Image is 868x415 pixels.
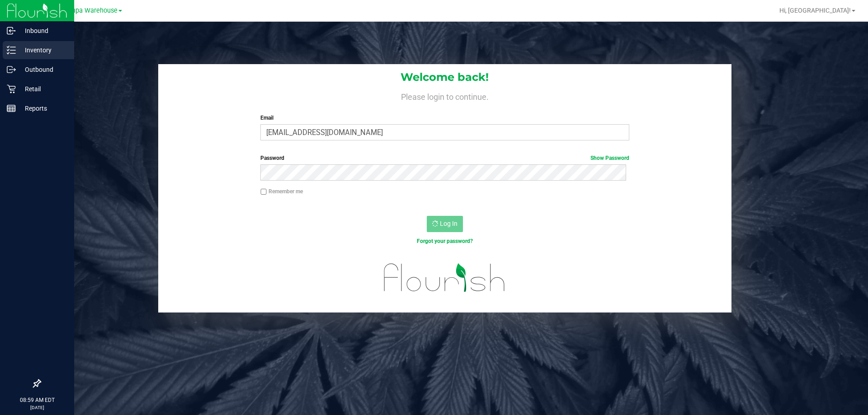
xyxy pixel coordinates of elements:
[4,404,70,411] p: [DATE]
[158,90,731,101] h4: Please login to continue.
[590,155,629,161] a: Show Password
[440,220,458,227] span: Log In
[417,238,473,244] a: Forgot your password?
[7,26,16,35] inline-svg: Inbound
[62,7,118,14] span: Tampa Warehouse
[7,104,16,113] inline-svg: Reports
[7,84,16,93] inline-svg: Retail
[260,187,303,196] label: Remember me
[158,71,731,83] h1: Welcome back!
[373,255,516,301] img: flourish_logo.svg
[7,65,16,74] inline-svg: Outbound
[7,46,16,55] inline-svg: Inventory
[16,103,70,114] p: Reports
[16,84,70,94] p: Retail
[779,7,851,14] span: Hi, [GEOGRAPHIC_DATA]!
[427,216,463,232] button: Log In
[16,25,70,36] p: Inbound
[4,396,70,404] p: 08:59 AM EDT
[260,189,267,195] input: Remember me
[260,114,629,122] label: Email
[260,155,284,161] span: Password
[16,45,70,56] p: Inventory
[16,64,70,75] p: Outbound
